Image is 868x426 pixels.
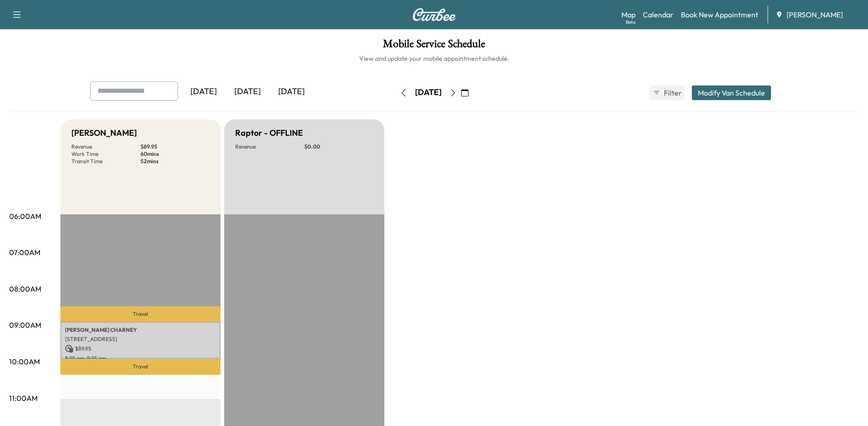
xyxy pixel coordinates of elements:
[71,143,140,150] p: Revenue
[235,127,303,139] h5: Raptor - OFFLINE
[71,158,140,165] p: Transit Time
[65,345,216,353] p: $ 89.95
[664,87,680,98] span: Filter
[60,306,221,322] p: Travel
[226,81,270,102] div: [DATE]
[681,9,758,20] a: Book New Appointment
[182,81,226,102] div: [DATE]
[412,8,456,21] img: Curbee Logo
[65,335,216,343] p: [STREET_ADDRESS]
[643,9,674,20] a: Calendar
[415,87,442,98] div: [DATE]
[626,19,636,26] div: Beta
[692,85,771,100] button: Modify Van Schedule
[9,247,40,258] p: 07:00AM
[9,38,859,54] h1: Mobile Service Schedule
[270,81,313,102] div: [DATE]
[140,158,210,165] p: 52 mins
[9,319,41,330] p: 09:00AM
[60,359,221,375] p: Travel
[649,85,685,100] button: Filter
[140,150,210,158] p: 60 mins
[71,150,140,158] p: Work Time
[71,127,137,139] h5: [PERSON_NAME]
[65,355,216,362] p: 8:55 am - 9:55 am
[621,9,636,20] a: MapBeta
[9,356,40,367] p: 10:00AM
[9,283,41,294] p: 08:00AM
[140,143,210,150] p: $ 89.95
[9,393,38,404] p: 11:00AM
[9,211,41,222] p: 06:00AM
[304,143,373,150] p: $ 0.00
[65,326,216,334] p: [PERSON_NAME] CHARNEY
[9,54,859,63] h6: View and update your mobile appointment schedule.
[235,143,304,150] p: Revenue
